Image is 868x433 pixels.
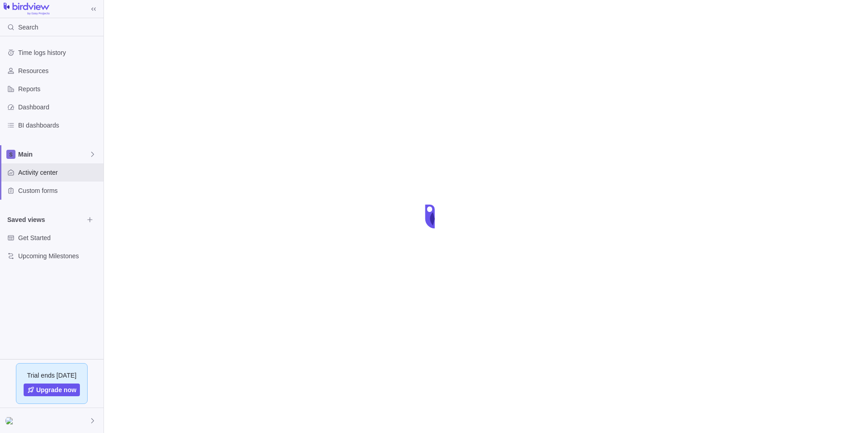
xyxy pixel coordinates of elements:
[18,251,100,261] span: Upcoming Milestones
[18,23,38,32] span: Search
[27,371,77,380] span: Trial ends [DATE]
[18,66,100,75] span: Resources
[416,198,452,235] div: loading
[24,384,80,396] a: Upgrade now
[18,233,100,242] span: Get Started
[36,385,77,394] span: Upgrade now
[84,213,96,226] span: Browse views
[18,103,100,112] span: Dashboard
[18,84,100,93] span: Reports
[18,48,100,57] span: Time logs history
[18,186,100,195] span: Custom forms
[7,215,84,224] span: Saved views
[18,121,100,130] span: BI dashboards
[5,417,16,424] img: Show
[18,168,100,177] span: Activity center
[18,150,89,159] span: Main
[5,415,16,426] div: Shobnom Sultana
[4,3,49,15] img: logo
